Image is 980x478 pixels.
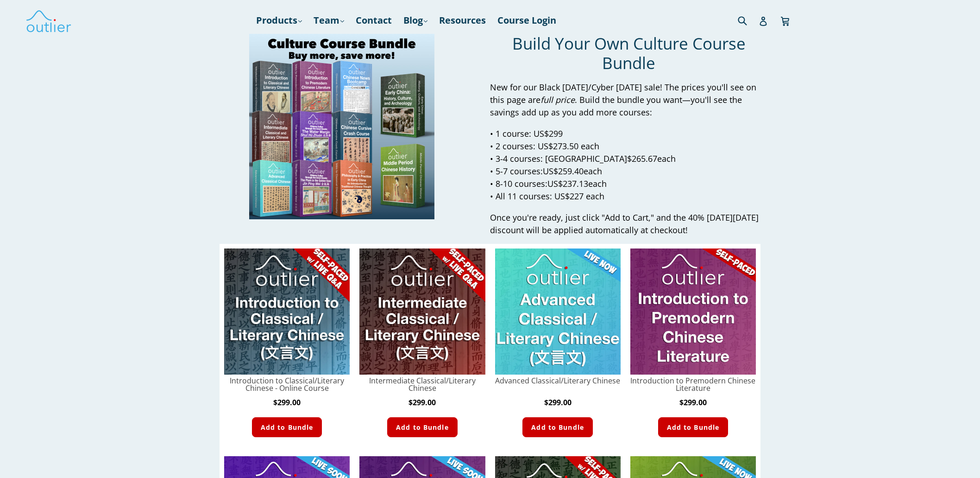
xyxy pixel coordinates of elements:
button: Add to Bundle [252,417,322,437]
span: $ [408,397,413,408]
span: $ [679,397,684,408]
p: New for our Black [DATE]/Cyber [DATE] sale! The prices you'll see on this page are . Build the bu... [490,81,768,119]
span: Add to Bundle [261,422,314,432]
a: Team [309,12,349,29]
a: Blog [399,12,432,29]
span: $ [544,397,548,408]
em: full price [540,94,575,105]
a: Resources [434,12,490,29]
span: Add to Bundle [396,422,449,432]
img: Advanced Classical/Literary Chinese [495,249,621,374]
img: Build Your Own Culture Course Bundle [249,34,434,219]
span: $ [273,397,277,408]
b: 299.00 [273,397,301,408]
b: 299.00 [408,397,436,408]
button: Add to Bundle [522,417,593,437]
input: Search [735,11,761,30]
img: Outlier Linguistics [25,7,72,34]
button: Add to Bundle [387,417,458,437]
img: Introduction to Classical/Literary Chinese - Online Course [224,249,350,374]
h1: Build Your Own Culture Course Bundle [490,34,768,73]
p: Once you're ready, just click "Add to Cart," and the 40% [DATE][DATE] discount will be applied au... [490,211,768,236]
img: Intermediate Classical/Literary Chinese [359,249,485,374]
a: Products [251,12,307,29]
img: Introduction to Premodern Chinese Literature [630,249,756,374]
a: Introduction to Premodern Chinese Literature [630,377,756,392]
p: • 1 course: US$299 • 2 courses: US$273.50 each • 3-4 courses: [GEOGRAPHIC_DATA] $265.67 each • 5-... [490,127,768,203]
a: Contact [351,12,396,29]
a: Advanced Classical/Literary Chinese [495,377,621,384]
a: Introduction to Classical/Literary Chinese - Online Course [224,377,350,392]
b: 299.00 [679,397,707,408]
span: Add to Bundle [531,422,584,432]
a: Course Login [493,12,561,29]
button: Add to Bundle [658,417,729,437]
a: Intermediate Classical/Literary Chinese [359,377,485,392]
b: 299.00 [544,397,572,408]
span: Add to Bundle [667,422,720,432]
